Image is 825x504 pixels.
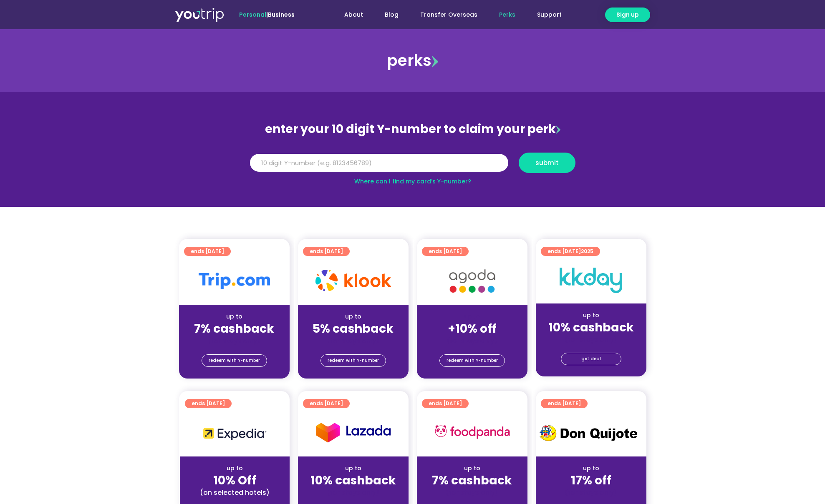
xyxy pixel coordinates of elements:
div: (on selected hotels) [187,488,283,497]
a: ends [DATE] [541,399,588,408]
span: ends [DATE] [547,399,581,408]
div: (for stays only) [305,488,402,497]
a: get deal [561,353,621,365]
a: ends [DATE] [303,247,350,256]
div: (for stays only) [186,336,283,345]
span: redeem with Y-number [447,355,498,366]
a: Blog [374,7,409,23]
div: up to [305,312,402,321]
div: (for stays only) [542,335,640,344]
a: redeem with Y-number [202,354,267,367]
span: get deal [581,353,601,365]
a: Transfer Overseas [409,7,488,23]
span: ends [DATE] [192,399,225,408]
a: About [333,7,374,23]
span: ends [DATE] [429,399,462,408]
span: Sign up [616,10,639,19]
div: up to [305,464,402,473]
div: (for stays only) [305,336,402,345]
strong: 10% cashback [548,319,634,336]
a: ends [DATE] [422,247,469,256]
a: ends [DATE]2025 [541,247,600,256]
input: 10 digit Y-number (e.g. 8123456789) [250,154,508,172]
strong: 7% cashback [194,321,274,337]
strong: +10% off [448,321,497,337]
strong: 7% cashback [432,472,512,489]
span: up to [464,312,480,321]
span: redeem with Y-number [209,355,260,366]
nav: Menu [317,7,573,23]
span: redeem with Y-number [328,355,379,366]
div: up to [424,464,521,473]
span: Personal [239,10,266,19]
span: ends [DATE] [547,247,593,256]
a: ends [DATE] [185,399,232,408]
a: Support [526,7,573,23]
a: Business [268,10,295,19]
div: enter your 10 digit Y-number to claim your perk [246,118,580,140]
a: Sign up [605,8,650,22]
span: | [239,10,295,19]
a: ends [DATE] [184,247,231,256]
strong: 17% off [571,472,611,489]
strong: 5% cashback [313,321,394,337]
span: ends [DATE] [310,399,343,408]
a: redeem with Y-number [439,354,505,367]
div: up to [542,464,640,473]
form: Y Number [250,153,575,179]
div: (for stays only) [542,488,640,497]
a: Where can I find my card’s Y-number? [354,177,471,186]
strong: 10% cashback [310,472,396,489]
div: (for stays only) [424,336,521,345]
div: up to [187,464,283,473]
div: (for stays only) [424,488,521,497]
span: ends [DATE] [429,247,462,256]
span: 2025 [581,248,593,255]
div: up to [186,312,283,321]
strong: 10% Off [213,472,256,489]
span: ends [DATE] [310,247,343,256]
a: ends [DATE] [303,399,350,408]
a: ends [DATE] [422,399,469,408]
a: Perks [488,7,526,23]
span: ends [DATE] [191,247,224,256]
a: redeem with Y-number [320,354,386,367]
button: submit [519,153,575,173]
div: up to [542,311,640,320]
span: submit [535,160,559,166]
